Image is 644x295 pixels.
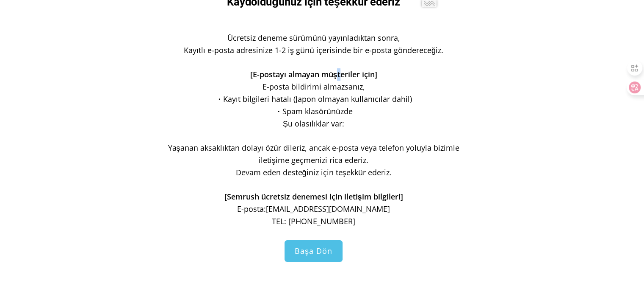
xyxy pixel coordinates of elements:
[283,118,344,129] font: Şu olasılıklar var:
[263,81,365,92] font: E-posta bildirimi almazsanız,
[235,167,391,177] font: Devam eden desteğiniz için teşekkür ederiz.
[285,240,343,262] a: Başa Dön
[184,45,443,55] font: Kayıtlı e-posta adresinize 1-2 iş günü içerisinde bir e-posta göndereceğiz.
[216,94,412,104] font: ・Kayıt bilgileri hatalı (Japon olmayan kullanıcılar dahil)
[224,191,403,202] font: [Semrush ücretsiz denemesi için iletişim bilgileri]
[250,69,377,79] font: [E-postayı almayan müşteriler için]
[237,204,266,214] font: E-posta:
[227,33,400,43] font: Ücretsiz deneme sürümünü yayınladıktan sonra,
[272,216,355,226] font: TEL: [PHONE_NUMBER]
[295,246,332,256] font: Başa Dön
[266,204,390,214] font: [EMAIL_ADDRESS][DOMAIN_NAME]
[168,143,459,165] font: Yaşanan aksaklıktan dolayı özür dileriz, ancak e-posta veya telefon yoluyla bizimle iletişime geç...
[275,106,353,116] font: ・Spam klasörünüzde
